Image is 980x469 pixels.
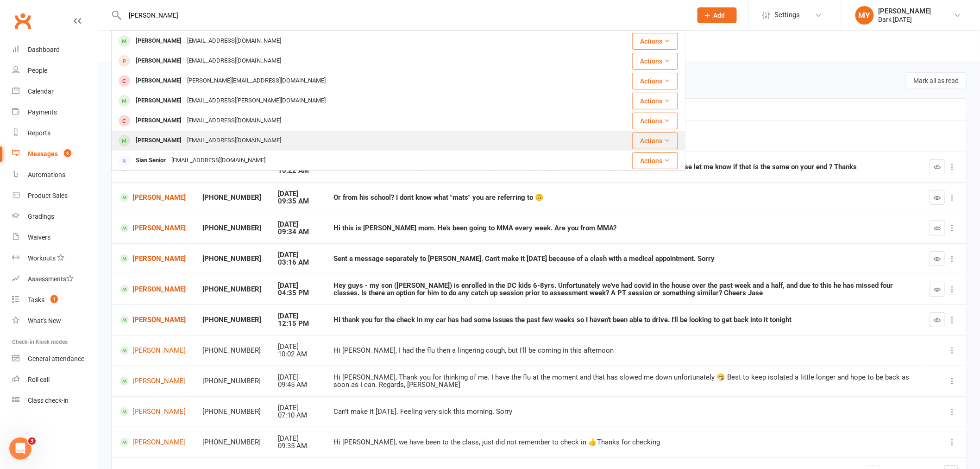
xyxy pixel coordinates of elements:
[333,282,913,297] div: Hey guys - my son ([PERSON_NAME]) is enrolled in the DC kids 6-8yrs. Unfortunately we've had covi...
[278,320,317,328] div: 12:15 PM
[278,259,317,266] div: 03:16 AM
[278,289,317,297] div: 04:35 PM
[12,123,98,144] a: Reports
[122,9,685,22] input: Search...
[28,254,56,262] div: Workouts
[12,102,98,123] a: Payments
[278,381,317,389] div: 09:45 AM
[333,438,913,446] div: Hi [PERSON_NAME], we have been to the class, just did not remember to check in 👍Thanks for checking
[12,60,98,81] a: People
[28,88,54,95] div: Calendar
[28,296,44,304] div: Tasks
[12,39,98,60] a: Dashboard
[202,408,261,416] div: [PHONE_NUMBER]
[133,154,169,167] div: Sian Senior
[278,343,317,351] div: [DATE]
[28,355,84,362] div: General attendance
[120,285,186,294] a: [PERSON_NAME]
[333,255,913,263] div: Sent a message separately to [PERSON_NAME]. Can't make it [DATE] because of a clash with a medica...
[120,438,186,447] a: [PERSON_NAME]
[28,213,54,220] div: Gradings
[906,72,967,89] button: Mark all as read
[278,251,317,259] div: [DATE]
[50,295,58,303] span: 1
[133,74,184,88] div: [PERSON_NAME]
[632,133,678,149] button: Actions
[202,285,261,293] div: [PHONE_NUMBER]
[278,412,317,419] div: 07:10 AM
[12,248,98,269] a: Workouts
[64,149,71,157] span: 6
[333,374,913,389] div: Hi [PERSON_NAME], Thank you for thinking of me. I have the flu at the moment and that has slowed ...
[632,152,678,169] button: Actions
[28,437,36,445] span: 3
[278,282,317,290] div: [DATE]
[12,81,98,102] a: Calendar
[133,54,184,68] div: [PERSON_NAME]
[333,316,913,324] div: Hi thank you for the check in my car has had some issues the past few weeks so I haven't been abl...
[12,227,98,248] a: Waivers
[184,134,284,147] div: [EMAIL_ADDRESS][DOMAIN_NAME]
[632,53,678,70] button: Actions
[12,165,98,185] a: Automations
[632,93,678,109] button: Actions
[278,350,317,358] div: 10:02 AM
[202,163,261,171] div: [PHONE_NUMBER]
[120,377,186,386] a: [PERSON_NAME]
[202,194,261,202] div: [PHONE_NUMBER]
[28,376,50,383] div: Roll call
[120,193,186,202] a: [PERSON_NAME]
[28,192,68,199] div: Product Sales
[11,9,34,32] a: Clubworx
[169,154,268,167] div: [EMAIL_ADDRESS][DOMAIN_NAME]
[632,113,678,129] button: Actions
[120,407,186,416] a: [PERSON_NAME]
[12,144,98,165] a: Messages 6
[133,114,184,127] div: [PERSON_NAME]
[12,290,98,311] a: Tasks 1
[28,171,65,178] div: Automations
[12,311,98,331] a: What's New
[333,163,913,171] div: Hi [PERSON_NAME], Since your confirmation of my membership being paused I was charged again. Can ...
[202,255,261,263] div: [PHONE_NUMBER]
[879,15,931,24] div: Dark [DATE]
[202,224,261,232] div: [PHONE_NUMBER]
[775,5,800,25] span: Settings
[278,197,317,205] div: 09:35 AM
[28,150,58,158] div: Messages
[333,408,913,416] div: Can't make it [DATE]. Feeling very sick this morning. Sorry
[278,190,317,198] div: [DATE]
[9,437,31,460] iframe: Intercom live chat
[184,34,284,48] div: [EMAIL_ADDRESS][DOMAIN_NAME]
[202,438,261,446] div: [PHONE_NUMBER]
[28,317,61,324] div: What's New
[133,94,184,108] div: [PERSON_NAME]
[28,397,69,404] div: Class check-in
[28,46,60,53] div: Dashboard
[12,390,98,411] a: Class kiosk mode
[879,7,931,15] div: [PERSON_NAME]
[278,404,317,412] div: [DATE]
[278,221,317,228] div: [DATE]
[28,275,74,283] div: Assessments
[278,374,317,381] div: [DATE]
[333,224,913,232] div: Hi this is [PERSON_NAME] mom. He's been going to MMA every week. Are you from MMA?
[120,346,186,355] a: [PERSON_NAME]
[278,442,317,450] div: 09:35 AM
[714,12,725,19] span: Add
[28,67,47,74] div: People
[28,108,57,116] div: Payments
[28,234,50,241] div: Waivers
[278,228,317,236] div: 09:34 AM
[697,7,737,23] button: Add
[632,73,678,89] button: Actions
[202,377,261,385] div: [PHONE_NUMBER]
[12,185,98,206] a: Product Sales
[120,224,186,233] a: [PERSON_NAME]
[333,194,913,202] div: Or from his school? I don't know what "mats" you are referring to 🙃
[184,54,284,68] div: [EMAIL_ADDRESS][DOMAIN_NAME]
[120,316,186,324] a: [PERSON_NAME]
[202,316,261,324] div: [PHONE_NUMBER]
[133,34,184,48] div: [PERSON_NAME]
[120,254,186,263] a: [PERSON_NAME]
